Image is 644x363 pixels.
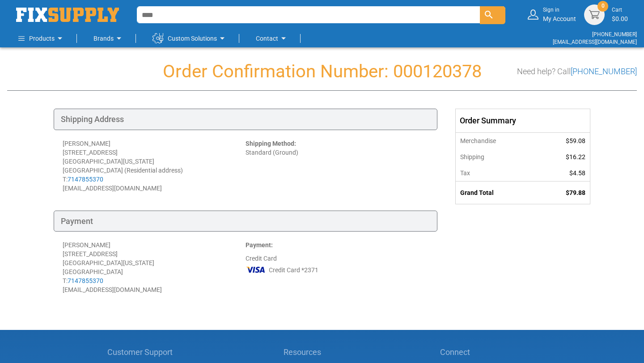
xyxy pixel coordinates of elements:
div: Standard (Ground) [246,139,428,193]
a: [EMAIL_ADDRESS][DOMAIN_NAME] [553,39,637,45]
div: [PERSON_NAME] [STREET_ADDRESS] [GEOGRAPHIC_DATA][US_STATE] [GEOGRAPHIC_DATA] (Residential address... [63,139,246,193]
h5: Connect [440,348,537,357]
div: [PERSON_NAME] [STREET_ADDRESS] [GEOGRAPHIC_DATA][US_STATE] [GEOGRAPHIC_DATA] T: [EMAIL_ADDRESS][D... [63,241,246,294]
a: Contact [256,30,289,47]
div: My Account [543,6,576,23]
span: $4.58 [569,169,585,177]
a: [PHONE_NUMBER] [592,31,637,38]
strong: Grand Total [460,189,494,196]
h1: Order Confirmation Number: 000120378 [7,62,637,81]
a: [PHONE_NUMBER] [571,67,637,76]
a: Brands [93,30,124,47]
button: Search [480,6,505,24]
h5: Resources [284,348,334,357]
a: Products [18,30,65,47]
a: Custom Solutions [153,30,228,47]
th: Shipping [456,149,538,165]
h5: Customer Support [107,348,178,357]
h3: Need help? Call [517,67,637,76]
span: Credit Card *2371 [269,266,318,274]
div: Credit Card [246,241,428,294]
th: Tax [456,165,538,181]
div: Shipping Address [54,109,437,130]
small: Sign in [543,6,576,14]
span: $0.00 [612,15,628,22]
div: Order Summary [456,109,590,132]
span: $59.08 [566,137,585,144]
a: 7147855370 [68,277,103,284]
div: Payment [54,211,437,232]
span: $16.22 [566,153,585,160]
small: Cart [612,6,628,14]
strong: Shipping Method: [246,140,296,147]
a: store logo [16,8,119,22]
img: Fix Industrial Supply [16,8,119,22]
a: 7147855370 [68,176,103,183]
th: Merchandise [456,132,538,149]
span: $79.88 [566,189,585,196]
span: 0 [602,2,605,10]
strong: Payment: [246,241,273,249]
img: VI [246,263,266,276]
